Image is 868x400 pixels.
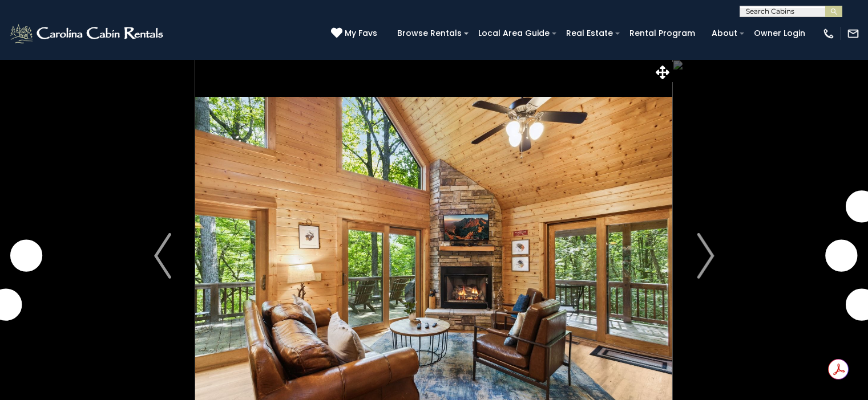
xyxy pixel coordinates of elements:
[748,25,811,42] a: Owner Login
[473,25,555,42] a: Local Area Guide
[9,22,167,45] img: White-1-2.png
[331,27,380,40] a: My Favs
[624,25,701,42] a: Rental Program
[822,27,835,40] img: phone-regular-white.png
[154,233,171,279] img: arrow
[847,27,859,40] img: mail-regular-white.png
[391,25,467,42] a: Browse Rentals
[345,27,377,39] span: My Favs
[697,233,714,279] img: arrow
[706,25,743,42] a: About
[560,25,619,42] a: Real Estate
